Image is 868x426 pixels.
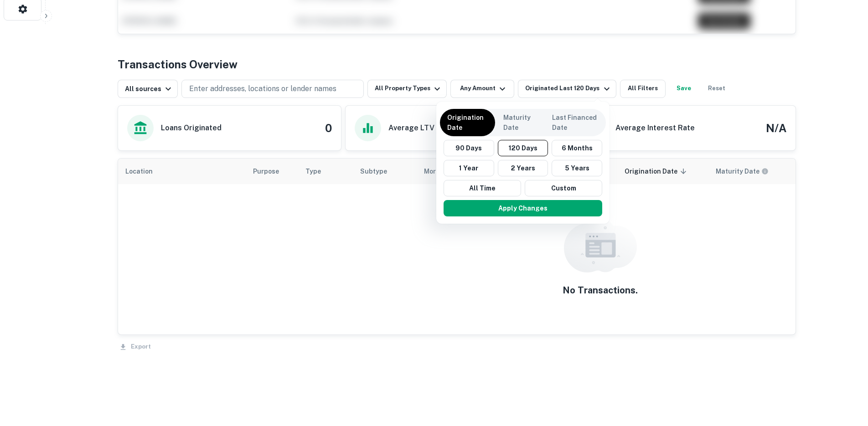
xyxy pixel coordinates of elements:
p: Last Financed Date [552,113,599,133]
button: Custom [525,180,602,196]
iframe: Chat Widget [822,353,868,397]
button: Apply Changes [444,200,602,216]
p: Origination Date [447,113,488,133]
button: 5 Years [552,160,602,176]
button: 2 Years [498,160,548,176]
p: Maturity Date [503,113,537,133]
button: 1 Year [444,160,494,176]
button: 90 Days [444,140,494,156]
button: All Time [444,180,521,196]
button: 120 Days [498,140,548,156]
button: 6 Months [552,140,602,156]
